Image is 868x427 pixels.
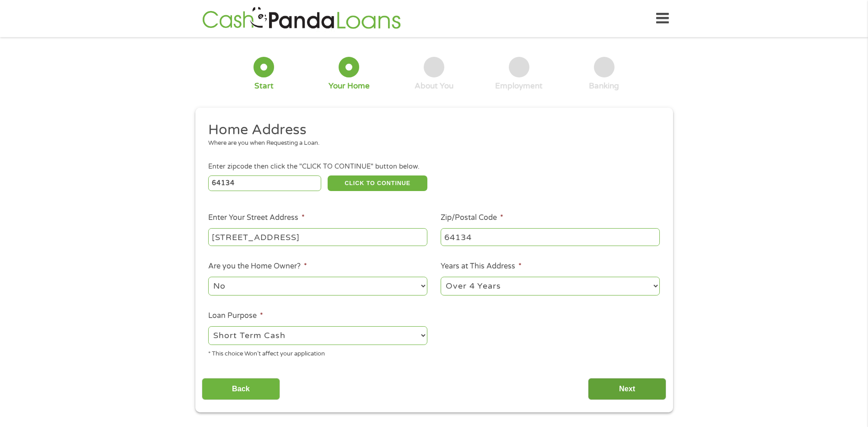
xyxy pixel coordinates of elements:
img: GetLoanNow Logo [199,5,404,32]
div: Enter zipcode then click the "CLICK TO CONTINUE" button below. [208,162,659,172]
input: Enter Zipcode (e.g 01510) [208,175,321,191]
label: Years at This Address [441,262,522,271]
h2: Home Address [208,121,653,139]
div: Banking [589,81,619,91]
div: About You [415,81,453,91]
label: Loan Purpose [208,311,263,321]
input: Back [202,378,280,400]
div: Where are you when Requesting a Loan. [208,139,653,148]
button: CLICK TO CONTINUE [328,175,427,191]
div: Employment [495,81,543,91]
div: * This choice Won’t affect your application [208,346,427,359]
div: Your Home [329,81,370,91]
input: Next [588,378,666,400]
input: 1 Main Street [208,228,427,246]
label: Are you the Home Owner? [208,262,307,271]
div: Start [254,81,274,91]
label: Zip/Postal Code [441,213,503,223]
label: Enter Your Street Address [208,213,305,223]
